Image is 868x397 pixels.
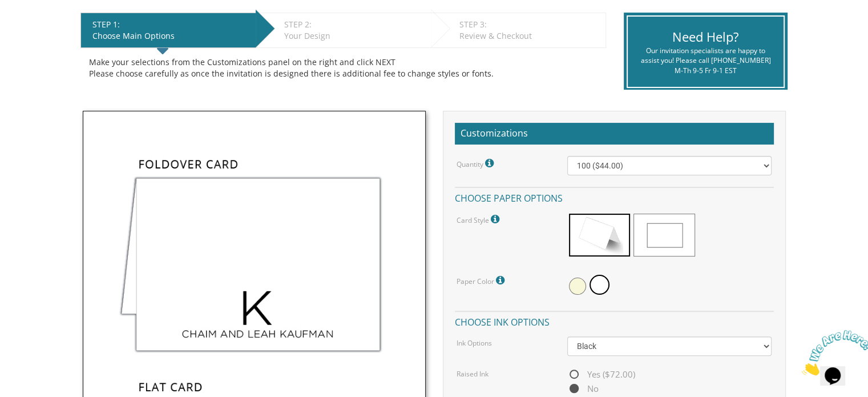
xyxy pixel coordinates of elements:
[636,28,775,46] div: Need Help?
[5,5,75,50] img: Chat attention grabber
[457,369,488,379] label: Raised Ink
[92,30,250,42] div: Choose Main Options
[459,19,600,30] div: STEP 3:
[455,187,774,207] h4: Choose paper options
[567,382,599,396] span: No
[797,326,868,380] iframe: chat widget
[459,30,600,42] div: Review & Checkout
[284,30,425,42] div: Your Design
[284,19,425,30] div: STEP 2:
[92,19,250,30] div: STEP 1:
[457,338,492,348] label: Ink Options
[457,156,496,171] label: Quantity
[567,367,635,382] span: Yes ($72.00)
[89,57,597,79] div: Make your selections from the Customizations panel on the right and click NEXT Please choose care...
[455,123,774,145] h2: Customizations
[457,212,502,227] label: Card Style
[457,273,507,288] label: Paper Color
[455,311,774,331] h4: Choose ink options
[636,46,775,75] div: Our invitation specialists are happy to assist you! Please call [PHONE_NUMBER] M-Th 9-5 Fr 9-1 EST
